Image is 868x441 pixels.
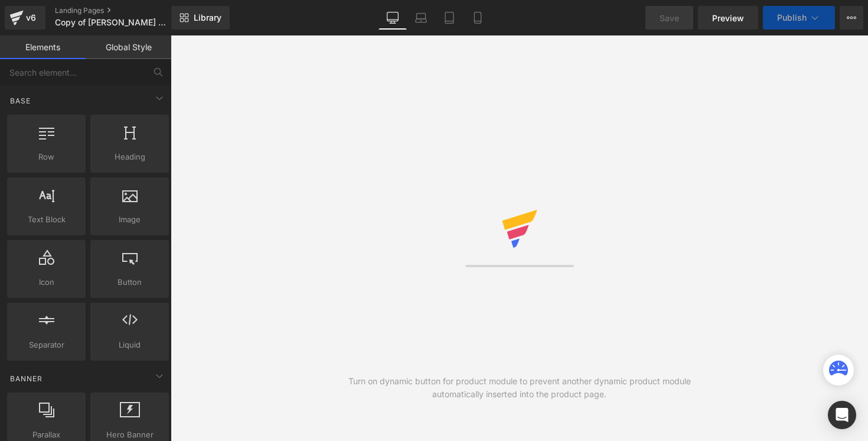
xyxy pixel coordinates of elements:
a: Global Style [86,35,171,59]
span: Parallax [11,429,82,441]
span: Copy of [PERSON_NAME] - Special Offer [55,18,168,27]
span: Banner [9,373,44,384]
span: Image [94,213,165,226]
button: Publish [763,6,835,30]
span: Button [94,276,165,288]
span: Library [194,12,221,23]
a: v6 [5,6,45,30]
a: Tablet [435,6,464,30]
a: New Library [171,6,230,30]
div: Open Intercom Messenger [828,401,856,429]
span: Base [9,95,32,106]
span: Icon [11,276,82,288]
a: Laptop [407,6,435,30]
span: Text Block [11,213,82,226]
div: v6 [24,10,38,25]
span: Row [11,151,82,163]
span: Save [660,12,679,24]
button: More [840,6,863,30]
span: Publish [777,13,807,22]
span: Separator [11,339,82,351]
span: Preview [712,12,744,24]
a: Preview [698,6,758,30]
div: Turn on dynamic button for product module to prevent another dynamic product module automatically... [345,375,694,401]
a: Landing Pages [55,6,191,15]
span: Liquid [94,339,165,351]
a: Mobile [464,6,492,30]
span: Heading [94,151,165,163]
a: Desktop [378,6,407,30]
span: Hero Banner [94,429,165,441]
